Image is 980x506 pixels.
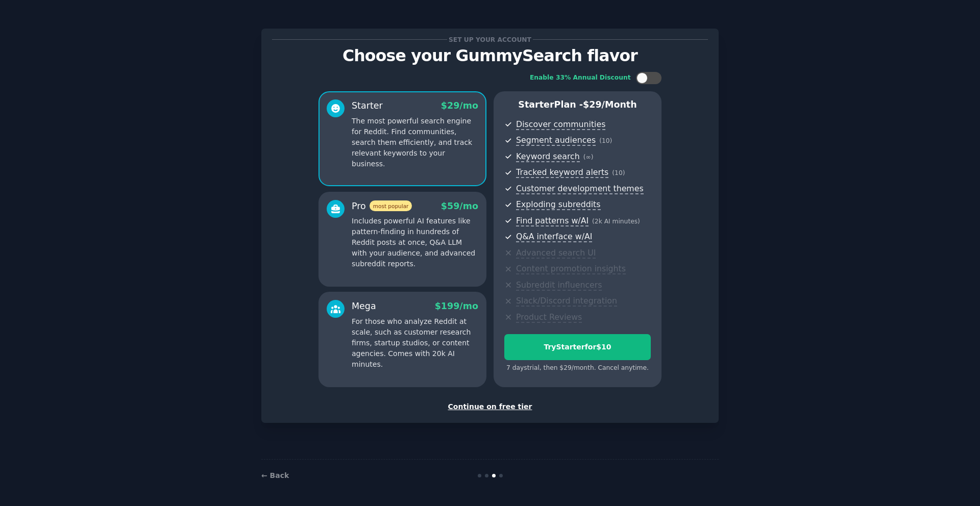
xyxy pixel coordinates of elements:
p: The most powerful search engine for Reddit. Find communities, search them efficiently, and track ... [352,116,478,169]
div: 7 days trial, then $ 29 /month . Cancel anytime. [504,364,651,373]
span: ( ∞ ) [583,154,594,161]
p: Includes powerful AI features like pattern-finding in hundreds of Reddit posts at once, Q&A LLM w... [352,216,478,269]
div: Pro [352,200,412,213]
span: $ 29 /mo [441,100,478,111]
span: most popular [370,200,412,211]
a: ← Back [261,471,289,479]
span: ( 2k AI minutes ) [592,218,640,225]
div: Enable 33% Annual Discount [530,73,631,83]
span: $ 199 /mo [435,301,478,311]
span: Content promotion insights [516,264,626,274]
span: Discover communities [516,119,605,130]
span: Product Reviews [516,312,582,323]
span: $ 59 /mo [441,201,478,211]
span: Tracked keyword alerts [516,167,608,178]
span: Segment audiences [516,135,596,146]
span: Subreddit influencers [516,280,602,291]
div: Starter [352,99,383,112]
span: Advanced search UI [516,248,596,259]
div: Mega [352,300,376,313]
span: Find patterns w/AI [516,216,589,226]
span: Slack/Discord integration [516,296,617,307]
button: TryStarterfor$10 [504,334,651,360]
span: $ 29 /month [583,99,637,110]
span: Customer development themes [516,184,644,194]
p: For those who analyze Reddit at scale, such as customer research firms, startup studios, or conte... [352,316,478,370]
span: Q&A interface w/AI [516,232,592,242]
div: Continue on free tier [272,401,708,412]
span: Keyword search [516,151,580,162]
span: ( 10 ) [599,137,612,144]
div: Try Starter for $10 [505,342,650,352]
span: ( 10 ) [612,169,625,176]
p: Choose your GummySearch flavor [272,47,708,65]
p: Starter Plan - [504,98,651,111]
span: Exploding subreddits [516,199,600,210]
span: Set up your account [447,34,533,45]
